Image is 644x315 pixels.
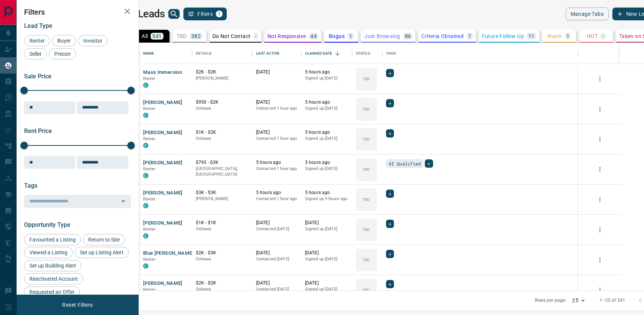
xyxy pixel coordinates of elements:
div: + [386,280,394,288]
span: + [389,220,391,228]
button: more [594,254,606,266]
p: 86 [405,34,411,39]
p: $3K - $3K [196,190,249,196]
div: Return to Site [83,234,125,245]
p: TBD [363,136,370,142]
div: condos.ca [143,203,148,208]
div: + [386,190,394,198]
span: Buyer [55,38,73,44]
button: Sort [332,48,343,59]
div: + [386,129,394,138]
p: 1–25 of 541 [600,297,625,304]
p: 1 [566,34,569,39]
span: Rent Price [24,127,52,135]
p: 11 [528,34,535,39]
span: + [389,250,391,258]
div: condos.ca [143,83,148,88]
button: [PERSON_NAME] [143,190,183,197]
p: 5 hours ago [305,99,348,106]
span: + [389,69,391,77]
p: Bogus [329,34,345,39]
button: [PERSON_NAME] [143,159,183,167]
div: + [386,250,394,258]
span: Set up Listing Alert [77,249,126,255]
div: Seller [24,48,47,60]
p: Signed up [DATE] [305,106,348,112]
p: [DATE] [256,129,298,136]
p: Oshawa [196,256,249,262]
div: + [386,220,394,228]
p: 7 [468,34,471,39]
p: TBD [363,257,370,263]
div: Details [192,43,252,64]
p: Rows per page: [535,297,566,304]
button: more [594,73,606,85]
span: + [389,190,391,197]
p: TBD [363,167,370,172]
p: Contacted 1 hour ago [256,166,298,172]
div: + [386,99,394,107]
p: $2K - $2K [196,69,249,75]
span: Renter [143,136,156,141]
div: condos.ca [143,233,148,239]
span: Renter [143,106,156,111]
p: [DATE] [256,69,298,75]
div: + [386,69,394,77]
span: Precon [52,51,73,57]
h1: My Leads [122,8,165,20]
p: [DATE] [256,220,298,226]
span: Renter [143,287,156,292]
p: Signed up [DATE] [305,136,348,142]
p: TBD [177,34,187,39]
p: [DATE] [256,250,298,256]
div: Tags [386,43,396,64]
p: 5 hours ago [305,69,348,75]
div: Last Active [256,43,279,64]
div: condos.ca [143,263,148,269]
p: TBD [363,287,370,293]
button: Filters1 [183,8,227,20]
div: + [425,159,433,168]
p: Just Browsing [364,34,400,39]
p: [DATE] [305,220,348,226]
button: Reset Filters [57,298,98,311]
div: Name [139,43,192,64]
div: Requested an Offer [24,286,80,298]
p: [DATE] [256,99,298,106]
div: Viewed a Listing [24,247,73,258]
span: Lead Type [24,22,52,29]
span: + [389,99,391,107]
p: Contacted 1 hour ago [256,136,298,142]
p: [DATE] [305,250,348,256]
p: Contacted 1 hour ago [256,106,298,112]
span: Viewed a Listing [27,249,70,255]
div: condos.ca [143,113,148,118]
p: Oshawa [196,136,249,142]
button: search button [168,9,180,19]
div: Favourited a Listing [24,234,81,245]
p: 44 [310,34,317,39]
div: Claimed Date [301,43,352,64]
button: [PERSON_NAME] [143,129,183,136]
div: Reactivated Account [24,273,83,284]
span: Seller [27,51,44,57]
span: Requested an Offer [27,289,77,295]
span: Renter [143,227,156,232]
span: Return to Site [85,237,122,243]
div: Renter [24,35,50,46]
span: + [389,130,391,137]
button: [PERSON_NAME] [143,280,183,287]
p: Signed up 9 hours ago [305,196,348,202]
p: 5 hours ago [305,190,348,196]
h2: Filters [24,8,131,17]
span: Favourited a Listing [27,237,78,243]
span: Sale Price [24,73,52,80]
p: 1 [349,34,352,39]
p: Oshawa [196,226,249,232]
p: Contacted [DATE] [256,286,298,292]
p: All [142,34,148,39]
p: [PERSON_NAME] [196,196,249,202]
button: Manage Tabs [566,8,609,20]
span: Renter [143,76,156,81]
p: $1K - $1K [196,220,249,226]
